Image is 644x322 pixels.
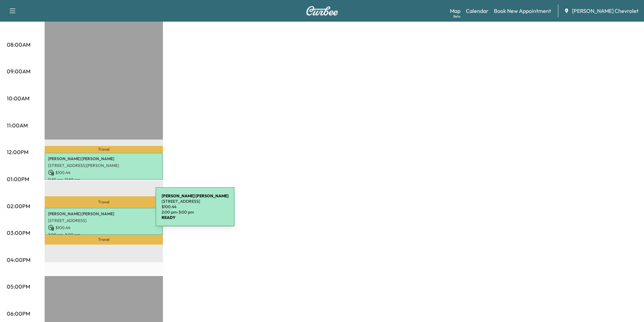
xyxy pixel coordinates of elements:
[494,7,551,15] a: Book New Appointment
[7,202,30,210] p: 02:00PM
[48,156,160,162] p: [PERSON_NAME] [PERSON_NAME]
[7,41,30,49] p: 08:00AM
[7,175,29,183] p: 01:00PM
[7,148,28,156] p: 12:00PM
[48,177,160,182] p: 11:59 am - 12:59 pm
[450,7,460,15] a: MapBeta
[45,146,163,153] p: Travel
[48,170,160,176] p: $ 100.44
[48,163,160,168] p: [STREET_ADDRESS][PERSON_NAME]
[466,7,488,15] a: Calendar
[162,209,229,215] p: 2:00 pm - 3:00 pm
[7,309,30,318] p: 06:00PM
[45,235,163,244] p: Travel
[48,232,160,238] p: 2:00 pm - 3:00 pm
[453,14,460,19] div: Beta
[162,204,229,209] p: $ 100.44
[572,7,639,15] span: [PERSON_NAME] Chevrolet
[162,193,229,198] b: [PERSON_NAME] [PERSON_NAME]
[7,229,30,237] p: 03:00PM
[45,196,163,208] p: Travel
[7,282,30,291] p: 05:00PM
[7,67,30,75] p: 09:00AM
[7,121,28,129] p: 11:00AM
[306,6,338,16] img: Curbee Logo
[48,218,160,223] p: [STREET_ADDRESS]
[162,199,229,204] p: [STREET_ADDRESS]
[48,211,160,217] p: [PERSON_NAME] [PERSON_NAME]
[7,256,30,264] p: 04:00PM
[48,225,160,231] p: $ 100.44
[162,215,175,220] b: READY
[7,94,29,102] p: 10:00AM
